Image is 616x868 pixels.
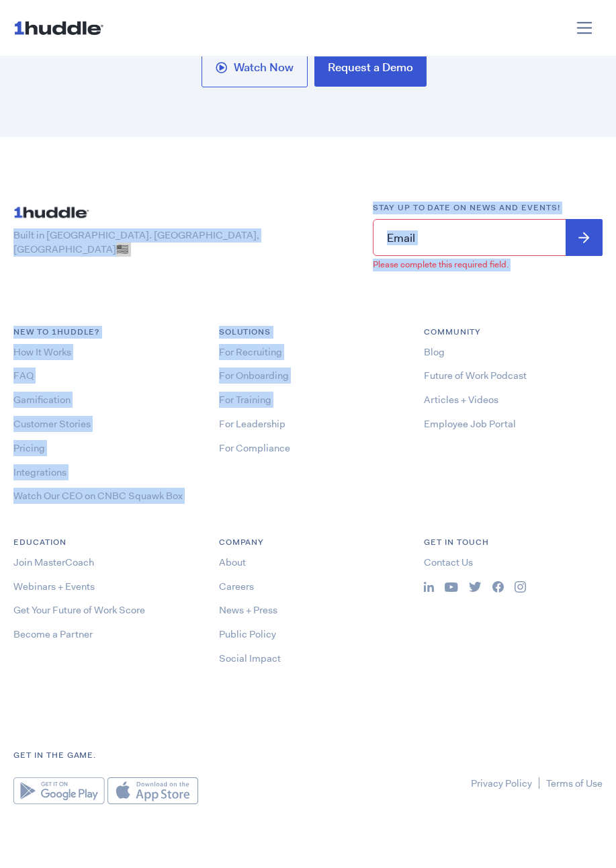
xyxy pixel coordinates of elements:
a: Social Impact [219,652,281,665]
img: ... [424,582,434,592]
a: Integrations [13,466,67,479]
a: Webinars + Events [13,580,95,593]
img: ... [13,202,94,223]
a: Pricing [13,441,45,455]
img: ... [445,582,458,592]
h6: Solutions [219,326,398,339]
input: Submit [566,219,603,256]
a: Public Policy [219,627,276,641]
h6: Get in Touch [424,536,603,549]
a: Terms of Use [546,777,603,790]
a: Gamification [13,393,71,406]
img: ... [469,582,482,592]
img: Google Play Store [13,777,105,804]
a: Watch Our CEO on CNBC Squawk Box [13,489,183,503]
a: Get Your Future of Work Score [13,603,145,617]
img: ... [13,15,109,40]
a: News + Press [219,603,277,617]
h6: Education [13,536,192,549]
a: Contact Us [424,556,473,569]
a: Become a Partner [13,627,93,641]
a: For Training [219,393,271,406]
a: How It Works [13,345,71,359]
a: FAQ [13,369,34,382]
a: Watch Now [202,48,308,87]
a: Customer Stories [13,417,91,431]
span: Request a Demo [328,62,413,73]
h6: Stay up to date on news and events! [373,202,603,214]
span: Watch Now [234,62,294,74]
button: Toggle navigation [566,15,603,41]
a: Employee Job Portal [424,417,516,431]
a: Join MasterCoach [13,556,94,569]
a: Careers [219,580,254,593]
h6: COMPANY [219,536,398,549]
a: Privacy Policy [471,777,532,790]
a: Future of Work Podcast [424,369,527,382]
img: Apple App Store [107,777,198,804]
h6: Get in the game. [13,749,603,762]
a: Request a Demo [314,48,427,87]
h6: COMMUNITY [424,326,603,339]
img: ... [492,581,504,593]
input: Email [373,219,603,256]
a: For Compliance [219,441,290,455]
a: Blog [424,345,445,359]
a: About [219,556,246,569]
h6: NEW TO 1HUDDLE? [13,326,192,339]
a: For Leadership [219,417,285,431]
img: ... [515,581,526,593]
a: Articles + Videos [424,393,498,406]
a: For Recruiting [219,345,282,359]
label: Please complete this required field. [373,259,603,271]
span: 🇺🇸 [116,243,129,256]
a: For Onboarding [219,369,289,382]
p: Built in [GEOGRAPHIC_DATA]. [GEOGRAPHIC_DATA], [GEOGRAPHIC_DATA] [13,228,346,257]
